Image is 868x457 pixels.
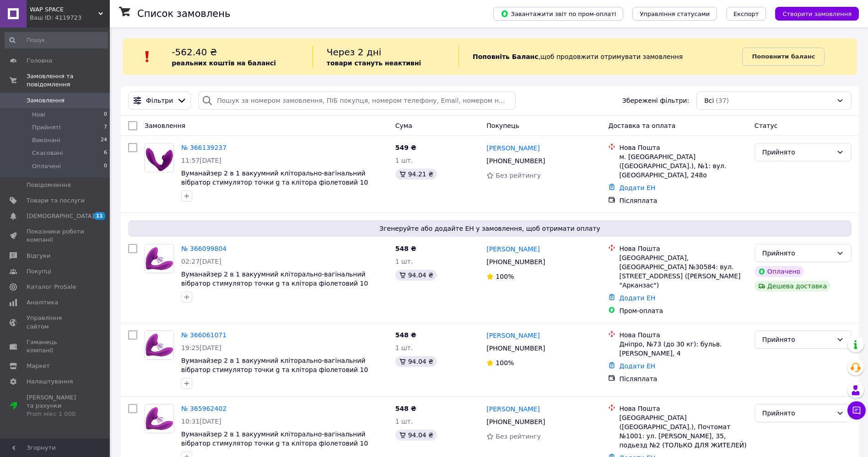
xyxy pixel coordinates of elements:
span: 0 [104,162,107,170]
a: Вуманайзер 2 в 1 вакуумний кліторально-вагінальний вібратор стимулятор точки g та клітора фіолето... [181,357,368,383]
a: [PERSON_NAME] [486,143,539,153]
span: Замовлення [145,122,185,129]
span: 6 [104,149,107,157]
img: Фото товару [145,143,173,172]
span: Каталог ProSale [27,283,76,291]
span: Без рейтингу [496,172,541,179]
span: Прийняті [32,123,60,132]
a: [PERSON_NAME] [486,404,539,414]
span: [DEMOGRAPHIC_DATA] [27,212,94,220]
a: [PERSON_NAME] [486,331,539,340]
div: [PHONE_NUMBER] [485,415,547,428]
div: 94.21 ₴ [395,169,437,180]
span: Покупці [27,267,51,276]
div: [GEOGRAPHIC_DATA], [GEOGRAPHIC_DATA] №30584: вул. [STREET_ADDRESS] ([PERSON_NAME] "Арканзас") [619,253,747,290]
span: Нові [32,111,45,119]
span: Повідомлення [27,181,71,189]
div: Післяплата [619,374,747,383]
a: № 365962402 [181,405,226,412]
span: Доставка та оплата [608,122,675,129]
button: Чат з покупцем [847,401,866,420]
span: 7 [104,123,107,132]
a: № 366139237 [181,144,226,151]
span: 11 [94,212,105,220]
b: товари стануть неактивні [327,59,421,67]
div: Prom мікс 1 000 [27,410,85,418]
span: Замовлення [27,96,65,105]
a: № 366061071 [181,331,226,339]
span: 1 шт. [395,258,413,265]
span: 549 ₴ [395,144,416,151]
div: Оплачено [755,266,804,277]
div: [GEOGRAPHIC_DATA] ([GEOGRAPHIC_DATA].), Почтомат №1001: ул. [PERSON_NAME], 35, подьезд №2 (ТОЛЬКО... [619,413,747,450]
img: :exclamation: [140,50,154,64]
a: Вуманайзер 2 в 1 вакуумний кліторально-вагінальний вібратор стимулятор точки g та клітора фіолето... [181,430,368,456]
a: № 366099804 [181,245,226,252]
div: Післяплата [619,196,747,205]
a: Вуманайзер 2 в 1 вакуумний кліторально-вагінальний вібратор стимулятор точки g та клітора фіолето... [181,271,368,296]
a: Вуманайзер 2 в 1 вакуумний кліторально-вагінальний вібратор стимулятор точки g та клітора фіолето... [181,170,368,195]
span: Статус [755,122,778,129]
b: реальних коштів на балансі [172,59,276,67]
div: Дніпро, №73 (до 30 кг): бульв. [PERSON_NAME], 4 [619,340,747,358]
span: 548 ₴ [395,331,416,339]
img: Фото товару [145,331,173,359]
span: 24 [101,136,107,144]
a: Фото товару [145,244,174,273]
div: м. [GEOGRAPHIC_DATA] ([GEOGRAPHIC_DATA].), №1: вул. [GEOGRAPHIC_DATA], 248о [619,152,747,180]
span: Аналітика [27,298,58,307]
span: 19:25[DATE] [181,344,221,351]
h1: Список замовлень [137,8,230,19]
a: Фото товару [145,330,174,360]
span: 02:27[DATE] [181,258,221,265]
span: Замовлення та повідомлення [27,72,110,89]
span: 100% [496,359,514,367]
span: 548 ₴ [395,245,416,252]
a: Фото товару [145,143,174,172]
input: Пошук [5,32,108,48]
span: Гаманець компанії [27,338,85,355]
span: 1 шт. [395,157,413,164]
input: Пошук за номером замовлення, ПІБ покупця, номером телефону, Email, номером накладної [198,91,516,110]
span: Налаштування [27,377,73,386]
div: [PHONE_NUMBER] [485,154,547,167]
span: Покупець [486,122,519,129]
div: Прийнято [762,335,833,345]
div: Прийнято [762,248,833,258]
span: Cума [395,122,412,129]
a: Фото товару [145,404,174,433]
button: Експорт [726,7,766,21]
div: Нова Пошта [619,404,747,413]
div: [PHONE_NUMBER] [485,342,547,355]
button: Управління статусами [632,7,717,21]
span: Всі [704,96,714,105]
div: Нова Пошта [619,143,747,152]
span: Без рейтингу [496,433,541,440]
span: Фільтри [146,96,173,105]
span: Скасовані [32,149,63,157]
span: Експорт [733,11,759,17]
div: Пром-оплата [619,306,747,315]
a: Створити замовлення [766,10,859,17]
span: 0 [104,111,107,119]
button: Завантажити звіт по пром-оплаті [493,7,623,21]
span: Показники роботи компанії [27,228,85,244]
div: Дешева доставка [755,281,830,292]
span: Управління статусами [640,11,710,17]
span: -562.40 ₴ [172,47,217,58]
a: Поповнити баланс [742,48,825,66]
span: Згенеруйте або додайте ЕН у замовлення, щоб отримати оплату [132,224,848,233]
img: Фото товару [145,404,173,433]
span: Оплачені [32,162,61,170]
span: Головна [27,57,52,65]
span: 10:31[DATE] [181,418,221,425]
span: Створити замовлення [782,11,852,17]
span: 11:57[DATE] [181,157,221,164]
span: Маркет [27,362,50,370]
span: Завантажити звіт по пром-оплаті [501,10,616,18]
span: 1 шт. [395,418,413,425]
div: Прийнято [762,408,833,418]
